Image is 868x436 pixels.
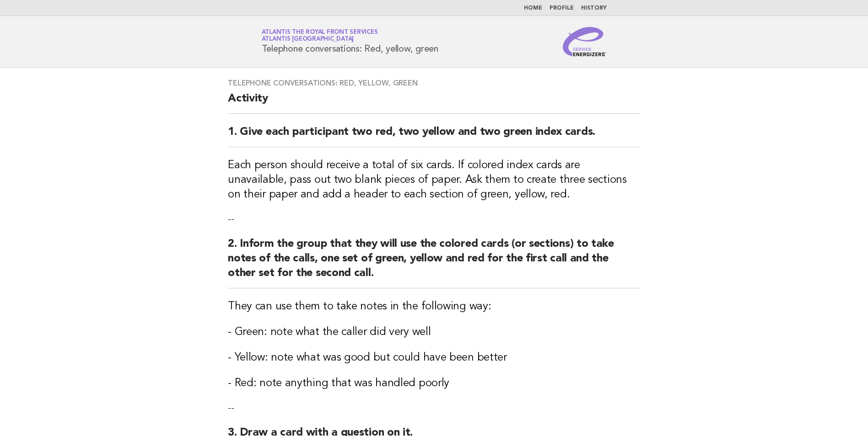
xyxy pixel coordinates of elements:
[228,351,640,365] h3: - Yellow: note what was good but could have been better
[228,402,640,415] p: --
[262,29,378,42] a: Atlantis The Royal Front ServicesAtlantis [GEOGRAPHIC_DATA]
[228,158,640,202] h3: Each person should receive a total of six cards. If colored index cards are unavailable, pass out...
[228,91,640,114] h2: Activity
[228,237,640,288] h2: 2. Inform the group that they will use the colored cards (or sections) to take notes of the calls...
[228,79,640,88] h3: Telephone conversations: Red, yellow, green
[563,27,607,56] img: Service Energizers
[228,125,640,147] h2: 1. Give each participant two red, two yellow and two green index cards.
[228,376,640,391] h3: - Red: note anything that was handled poorly
[228,213,640,226] p: --
[524,5,542,11] a: Home
[581,5,607,11] a: History
[262,30,438,53] h1: Telephone conversations: Red, yellow, green
[550,5,574,11] a: Profile
[228,299,640,314] h3: They can use them to take notes in the following way:
[262,37,354,43] span: Atlantis [GEOGRAPHIC_DATA]
[228,325,640,340] h3: - Green: note what the caller did very well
